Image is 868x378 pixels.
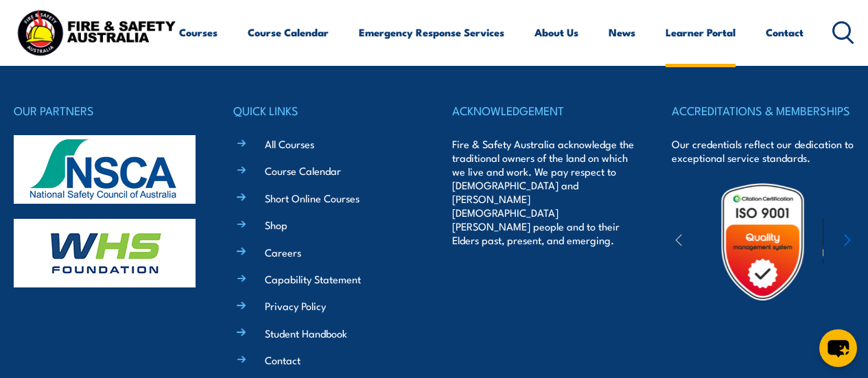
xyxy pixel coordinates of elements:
[609,16,635,49] a: News
[265,353,301,367] a: Contact
[265,217,288,232] a: Shop
[14,219,196,287] img: whs-logo-footer
[265,298,326,313] a: Privacy Policy
[666,16,736,49] a: Learner Portal
[248,16,329,49] a: Course Calendar
[14,101,197,120] h4: OUR PARTNERS
[265,272,361,286] a: Capability Statement
[265,163,341,178] a: Course Calendar
[14,135,196,204] img: nsca-logo-footer
[233,101,417,120] h4: QUICK LINKS
[179,16,218,49] a: Courses
[672,137,855,165] p: Our credentials reflect our dedication to exceptional service standards.
[265,326,347,340] a: Student Handbook
[452,137,635,247] p: Fire & Safety Australia acknowledge the traditional owners of the land on which we live and work....
[672,101,855,120] h4: ACCREDITATIONS & MEMBERSHIPS
[265,245,301,259] a: Careers
[265,191,360,205] a: Short Online Courses
[535,16,578,49] a: About Us
[452,101,635,120] h4: ACKNOWLEDGEMENT
[703,182,823,302] img: Untitled design (19)
[359,16,504,49] a: Emergency Response Services
[766,16,804,49] a: Contact
[819,329,857,367] button: chat-button
[265,137,314,151] a: All Courses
